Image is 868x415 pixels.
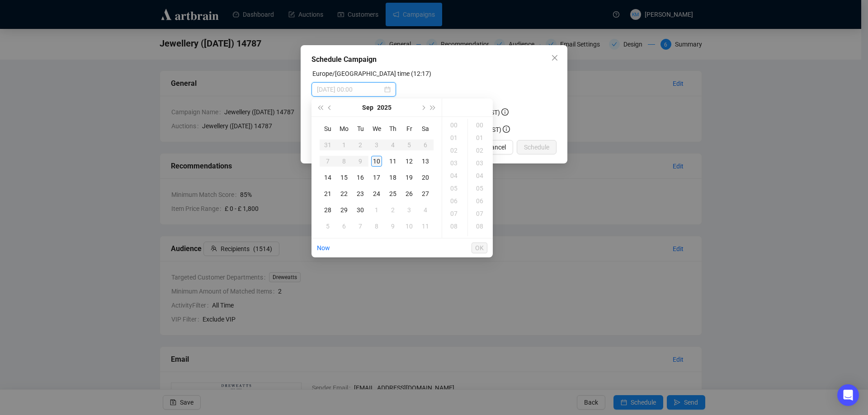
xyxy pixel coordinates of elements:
div: 11 [387,156,398,167]
td: 2025-09-19 [401,169,417,186]
span: info-circle [503,126,510,133]
div: 14 [322,172,333,183]
div: 30 [355,205,366,215]
div: 06 [470,195,491,207]
div: 05 [470,182,491,195]
div: 8 [339,156,349,167]
td: 2025-10-11 [417,218,434,234]
td: 2025-09-02 [352,137,368,153]
div: 21 [322,188,333,199]
div: 16 [355,172,366,183]
div: 19 [404,172,415,183]
td: 2025-09-16 [352,169,368,186]
td: 2025-09-27 [417,186,434,202]
td: 2025-09-29 [336,202,352,218]
div: 26 [404,188,415,199]
div: 09 [470,233,491,245]
div: 4 [420,205,431,215]
th: Sa [417,121,434,137]
td: 2025-09-20 [417,169,434,186]
td: 2025-09-10 [368,153,385,169]
button: Previous month (PageUp) [325,98,335,117]
div: 03 [470,157,491,169]
div: 05 [444,182,466,195]
td: 2025-09-01 [336,137,352,153]
div: 2 [387,205,398,215]
div: 12 [404,156,415,167]
div: 17 [371,172,382,183]
div: 25 [387,188,398,199]
div: 28 [322,205,333,215]
div: 07 [470,207,491,220]
th: Su [320,121,336,137]
div: 29 [339,205,349,215]
div: 8 [371,221,382,232]
div: 10 [404,221,415,232]
div: 09 [444,233,466,245]
div: 2 [355,140,366,150]
div: 00 [444,119,466,131]
td: 2025-09-21 [320,186,336,202]
td: 2025-09-22 [336,186,352,202]
div: 20 [420,172,431,183]
div: 15 [339,172,349,183]
div: 24 [371,188,382,199]
div: 22 [339,188,349,199]
td: 2025-09-24 [368,186,385,202]
div: 27 [420,188,431,199]
td: 2025-09-17 [368,169,385,186]
td: 2025-09-26 [401,186,417,202]
div: 18 [387,172,398,183]
td: 2025-09-28 [320,202,336,218]
td: 2025-09-08 [336,153,352,169]
span: Cancel [487,142,506,152]
td: 2025-08-31 [320,137,336,153]
button: Choose a month [362,98,373,117]
span: close [551,54,558,61]
td: 2025-09-04 [385,137,401,153]
div: 06 [444,195,466,207]
td: 2025-09-15 [336,169,352,186]
div: 1 [371,205,382,215]
th: Mo [336,121,352,137]
button: Schedule [517,140,557,154]
button: Close [547,51,562,65]
div: 04 [470,169,491,182]
div: 01 [470,131,491,144]
th: Tu [352,121,368,137]
div: 3 [404,205,415,215]
td: 2025-09-03 [368,137,385,153]
button: Last year (Control + left) [315,98,325,117]
td: 2025-10-09 [385,218,401,234]
td: 2025-10-05 [320,218,336,234]
div: 10 [371,156,382,167]
div: 01 [444,131,466,144]
td: 2025-10-03 [401,202,417,218]
div: 4 [387,140,398,150]
div: 9 [355,156,366,167]
div: 6 [339,221,349,232]
div: 04 [444,169,466,182]
td: 2025-10-07 [352,218,368,234]
div: 13 [420,156,431,167]
td: 2025-09-18 [385,169,401,186]
td: 2025-10-01 [368,202,385,218]
button: Next year (Control + right) [428,98,438,117]
td: 2025-09-05 [401,137,417,153]
input: Select date [317,84,382,94]
div: 00 [470,119,491,131]
button: OK [472,242,487,253]
th: Th [385,121,401,137]
td: 2025-10-08 [368,218,385,234]
div: 9 [387,221,398,232]
button: Cancel [480,140,513,154]
td: 2025-09-12 [401,153,417,169]
div: 07 [444,207,466,220]
td: 2025-09-06 [417,137,434,153]
div: 02 [470,144,491,157]
td: 2025-09-30 [352,202,368,218]
td: 2025-09-23 [352,186,368,202]
td: 2025-09-14 [320,169,336,186]
td: 2025-09-07 [320,153,336,169]
td: 2025-09-09 [352,153,368,169]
